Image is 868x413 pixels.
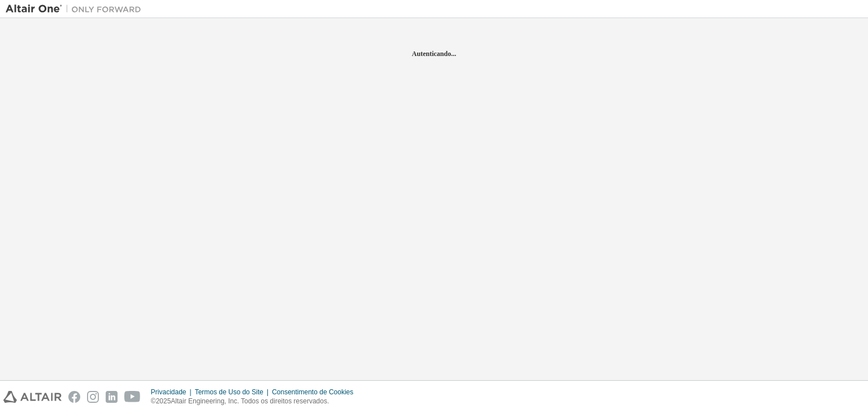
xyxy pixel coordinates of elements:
[195,388,263,396] font: Termos de Uso do Site
[3,391,62,403] img: altair_logo.svg
[171,397,329,405] font: Altair Engineering, Inc. Todos os direitos reservados.
[124,391,141,403] img: youtube.svg
[6,3,147,15] img: Altair Um
[151,388,186,396] font: Privacidade
[272,388,353,396] font: Consentimento de Cookies
[151,397,156,405] font: ©
[106,391,118,403] img: linkedin.svg
[156,397,171,405] font: 2025
[68,391,80,403] img: facebook.svg
[412,50,456,58] font: Autenticando...
[87,391,99,403] img: instagram.svg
